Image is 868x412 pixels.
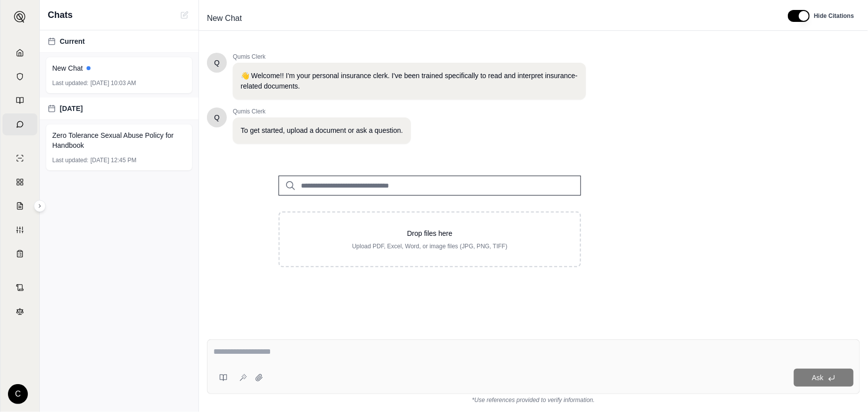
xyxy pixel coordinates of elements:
img: Expand sidebar [14,11,26,23]
span: Hello [214,58,220,68]
span: New Chat [203,10,246,26]
span: Current [60,36,85,46]
button: Expand sidebar [10,7,30,27]
div: C [8,384,28,404]
span: Hide Citations [814,12,854,20]
a: Contract Analysis [2,277,37,299]
p: To get started, upload a document or ask a question. [241,125,403,136]
span: Qumis Clerk [233,53,586,61]
p: Upload PDF, Excel, Word, or image files (JPG, PNG, TIFF) [295,242,564,250]
a: Legal Search Engine [2,301,37,322]
a: Home [2,42,37,64]
a: Policy Comparisons [2,171,37,193]
a: Documents Vault [2,66,37,88]
span: [DATE] 10:03 AM [91,79,136,87]
span: Chats [48,8,73,22]
a: Chat [2,113,37,135]
span: [DATE] 12:45 PM [91,156,136,164]
span: [DATE] [60,103,83,113]
button: New Chat [179,9,191,21]
a: Prompt Library [2,90,37,111]
a: Claim Coverage [2,195,37,217]
div: *Use references provided to verify information. [207,394,860,404]
p: 👋 Welcome!! I'm your personal insurance clerk. I've been trained specifically to read and interpr... [241,71,578,92]
span: Qumis Clerk [233,107,411,115]
a: Single Policy [2,147,37,169]
div: Edit Title [203,10,776,26]
span: Zero Tolerance Sexual Abuse Policy for Handbook [52,130,186,150]
a: Custom Report [2,219,37,241]
p: Drop files here [295,228,564,238]
span: New Chat [52,63,83,73]
span: Last updated: [52,79,89,87]
button: Expand sidebar [34,200,46,212]
span: Ask [812,374,823,382]
span: Hello [214,112,220,122]
span: Last updated: [52,156,89,164]
a: Coverage Table [2,243,37,265]
button: Ask [794,369,854,387]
